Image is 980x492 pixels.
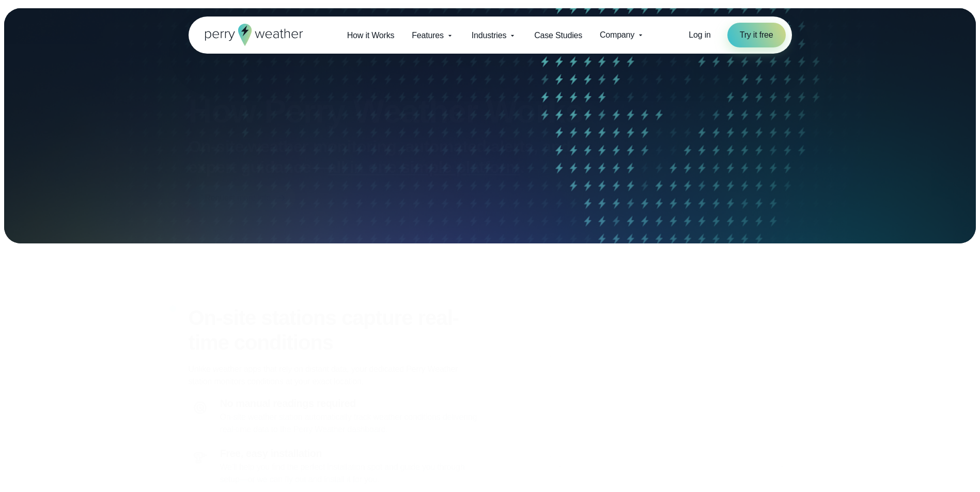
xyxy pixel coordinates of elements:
[689,30,710,39] span: Log in
[472,29,506,42] span: Industries
[534,29,582,42] span: Case Studies
[727,23,786,47] a: Try it free
[347,29,395,42] span: How it Works
[525,25,591,46] a: Case Studies
[338,25,403,46] a: How it Works
[740,29,773,41] span: Try it free
[412,29,444,42] span: Features
[689,29,710,41] a: Log in
[600,29,634,41] span: Company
